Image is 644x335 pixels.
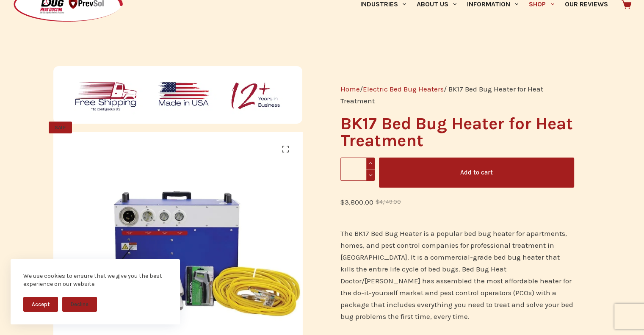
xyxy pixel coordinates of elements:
nav: Breadcrumb [340,83,574,107]
span: $ [340,198,345,206]
span: $ [376,199,379,205]
button: Accept [23,297,58,312]
input: Product quantity [340,158,375,181]
button: Open LiveChat chat widget [7,3,32,29]
a: Home [340,85,360,93]
a: Electric Bed Bug Heaters [363,85,444,93]
bdi: 3,800.00 [340,198,373,206]
button: Decline [62,297,97,312]
span: The BK17 Bed Bug Heater is a popular bed bug heater for apartments, homes, and pest control compa... [340,229,573,321]
a: View full-screen image gallery [277,141,294,158]
span: SALE [49,122,72,133]
bdi: 4,149.00 [376,199,401,205]
div: We use cookies to ensure that we give you the best experience on our website. [23,272,167,288]
h1: BK17 Bed Bug Heater for Heat Treatment [340,115,574,149]
button: Add to cart [379,158,574,188]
